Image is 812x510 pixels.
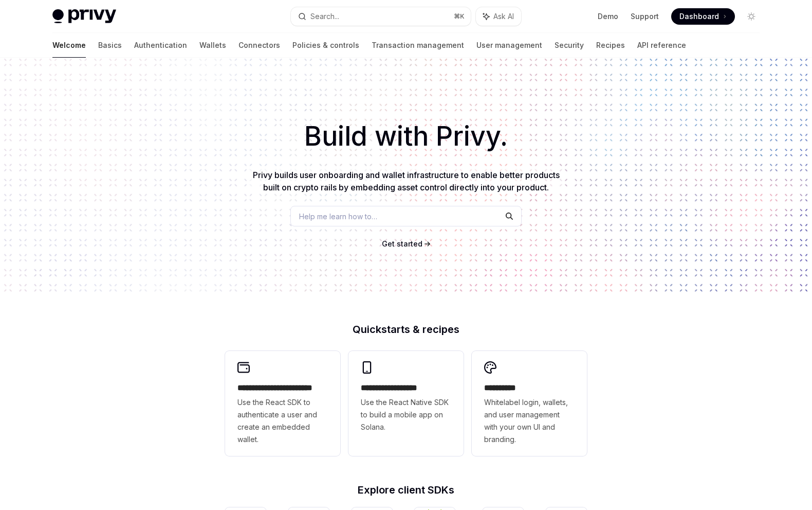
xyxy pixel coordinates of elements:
[454,12,465,21] span: ⌘ K
[199,33,226,58] a: Wallets
[52,9,116,24] img: light logo
[237,396,328,446] span: Use the React SDK to authenticate a user and create an embedded wallet.
[348,351,464,456] a: **** **** **** ***Use the React Native SDK to build a mobile app on Solana.
[382,239,422,249] a: Get started
[372,33,464,58] a: Transaction management
[16,116,796,156] h1: Build with Privy.
[637,33,686,58] a: API reference
[596,33,625,58] a: Recipes
[671,8,735,25] a: Dashboard
[484,396,575,446] span: Whitelabel login, wallets, and user management with your own UI and branding.
[476,7,521,26] button: Ask AI
[476,33,542,58] a: User management
[253,170,560,192] span: Privy builds user onboarding and wallet infrastructure to enable better products built on crypto ...
[598,11,618,22] a: Demo
[493,11,514,22] span: Ask AI
[679,11,719,22] span: Dashboard
[134,33,187,58] a: Authentication
[225,324,587,335] h2: Quickstarts & recipes
[743,8,760,25] button: Toggle dark mode
[299,211,377,222] span: Help me learn how to…
[310,10,339,23] div: Search...
[382,239,422,248] span: Get started
[98,33,122,58] a: Basics
[238,33,280,58] a: Connectors
[472,351,587,456] a: **** *****Whitelabel login, wallets, and user management with your own UI and branding.
[555,33,584,58] a: Security
[225,485,587,495] h2: Explore client SDKs
[292,33,359,58] a: Policies & controls
[631,11,659,22] a: Support
[361,396,451,433] span: Use the React Native SDK to build a mobile app on Solana.
[291,7,471,26] button: Search...⌘K
[52,33,86,58] a: Welcome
